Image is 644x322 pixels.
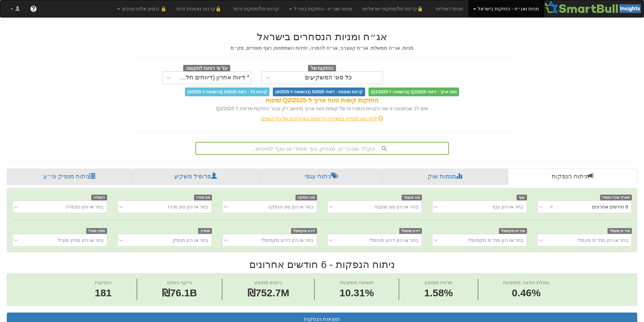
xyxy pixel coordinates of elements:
a: מניות ואג״ח - החזקות בישראל [468,0,544,17]
span: מח״מ מינמלי [607,228,632,234]
div: לחץ כאן לצפייה בתאריכי הדיווחים האחרונים של כל הגופים [124,115,520,122]
div: החזקות קופות טווח ארוך ל-Q2/2025 זמינות [129,96,515,105]
span: מח״מ מקסימלי [499,228,527,234]
a: מגמות שוק [382,169,507,185]
span: 181 [95,286,112,300]
span: ? [31,5,35,12]
span: ביקוש ממוצע [254,279,283,285]
div: בחר או הזן דירוג מינימלי [369,237,418,244]
span: סוג מכרז [194,195,212,200]
div: כל סוגי המשקיעים [305,74,352,81]
a: ? [25,0,42,17]
a: פרופיל משקיע [132,169,259,185]
span: ענף [517,195,527,200]
span: 10.31% [339,286,374,300]
span: הנפקות [95,279,112,285]
span: 0.46% [503,286,549,300]
div: בחר או הזן סוג שעבוד [374,203,418,210]
div: בחר או הזן הצמדה [66,203,103,210]
h5: מניות, אג״ח ממשלתי, אג״ח קונצרני, אג״ח להמרה, יחידות השתתפות, רצף מוסדיים, מק״מ [129,46,515,51]
a: מניות דואליות [431,0,468,17]
div: בחר או הזן סוג מכרז [168,203,209,210]
span: היקף גיוסים [167,279,192,285]
a: מניות ואג״ח - החזקות בחו״ל [284,0,357,17]
img: Smartbull [544,0,644,14]
span: תשואה ממוצעת [340,279,374,285]
span: סוג שעבוד [402,195,422,200]
div: בחר או הזן מנפיק [172,237,208,244]
div: * דיווח אחרון (דיווחים חלקיים) [176,74,249,81]
div: הקלד שם ני״ע, מנפיק, גוף מוסדי או ענף לחיפוש... [196,143,448,154]
span: תאריך מכרז מוסדי [600,195,632,200]
span: מנפיק [198,228,212,234]
span: דירוג מינימלי [399,228,422,234]
span: טווח ארוך - דיווחי Q2/2025 (בהשוואה ל-Q1/2025) [368,88,459,96]
div: בחר או הזן סוג הנפקה [268,203,313,210]
span: סוג הנפקה [295,195,317,200]
a: 🔒 נכסים אלטרנטיבים [112,0,171,17]
div: בחר או הזן דירוג מקסימלי [261,237,313,244]
a: קרנות סל/מחקות זרות [229,0,284,17]
span: דירוג מקסימלי [291,228,317,234]
span: מפיץ מוביל [86,228,107,234]
span: ₪76.1B [162,287,197,298]
span: ₪752.7M [247,287,289,298]
span: החזקות של [308,65,336,72]
div: 6 חודשים אחרונים [592,203,628,210]
h2: ניתוח הנפקות - 6 חודשים אחרונים [7,259,637,270]
span: קרנות סל - דיווחי 5/2025 (בהשוואה ל-4/2025) [185,88,269,96]
a: ניתוח הנפקות [508,169,637,185]
span: הצמדה [91,195,107,200]
a: 🔒קרנות נאמנות זרות [171,0,229,17]
div: שים לב שבתצוגה זו שווי הקניות והמכירות של קופות טווח ארוך מחושב רק עבור החזקות שדווחו ל Q2/2025 [129,105,515,112]
span: קרנות נאמנות - דיווחי 5/2025 (בהשוואה ל-4/2025) [273,88,365,96]
div: בחר או הזן מח״מ מקסימלי [468,237,523,244]
span: 1.58% [424,286,453,300]
a: ניתוח מנפיק וני״ע [7,169,132,185]
h2: אג״ח ומניות הנסחרים בישראל [129,31,515,42]
span: עמלת הפצה ממוצעת [503,279,549,285]
span: על פי דוחות לתקופה [183,65,230,72]
a: 🔒קרנות סל/מחקות ישראליות [357,0,430,17]
span: מרווח ממוצע [425,279,452,285]
div: בחר או הזן מח״מ מינמלי [577,237,628,244]
div: בחר או הזן ענף [492,203,523,210]
a: ניתוח ענפי [259,169,382,185]
div: בחר או הזן מפיץ מוביל [58,237,103,244]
